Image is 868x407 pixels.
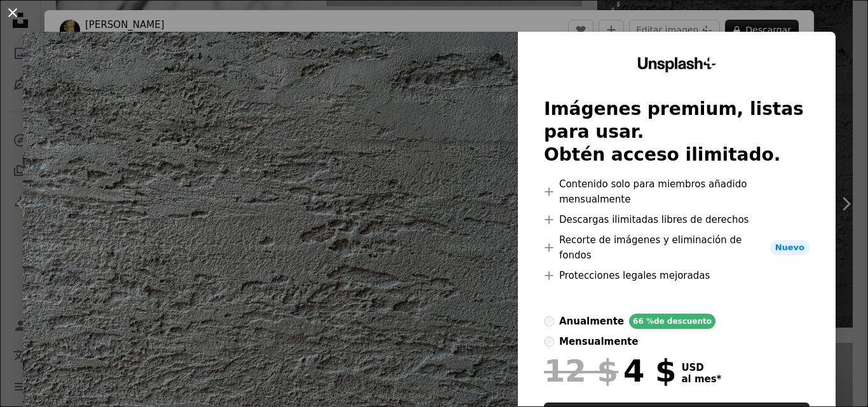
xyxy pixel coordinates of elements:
[544,177,810,207] li: Contenido solo para miembros añadido mensualmente
[559,314,624,329] div: anualmente
[544,354,618,387] span: 12 $
[544,268,810,283] li: Protecciones legales mejoradas
[544,337,554,347] input: mensualmente
[770,240,810,255] span: Nuevo
[629,314,715,329] div: 66 % de descuento
[559,334,638,349] div: mensualmente
[544,232,810,263] li: Recorte de imágenes y eliminación de fondos
[681,373,721,385] span: al mes *
[681,362,721,373] span: USD
[544,212,810,227] li: Descargas ilimitadas libres de derechos
[544,98,810,166] h2: Imágenes premium, listas para usar. Obtén acceso ilimitado.
[544,354,676,387] div: 4 $
[544,316,554,326] input: anualmente66 %de descuento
